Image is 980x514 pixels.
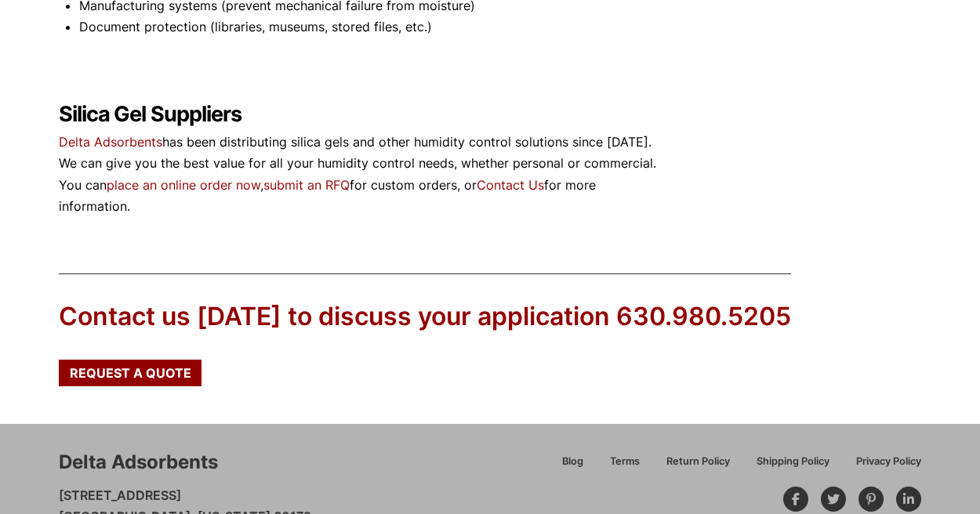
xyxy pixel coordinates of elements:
a: Shipping Policy [743,453,843,480]
h2: Silica Gel Suppliers [59,102,659,128]
span: Blog [562,457,583,467]
a: Blog [549,453,597,480]
li: Document protection (libraries, museums, stored files, etc.) [79,16,658,38]
span: Shipping Policy [757,457,829,467]
a: Request a Quote [59,360,201,386]
span: Return Policy [666,457,730,467]
span: Terms [610,457,640,467]
a: Terms [597,453,653,480]
p: has been distributing silica gels and other humidity control solutions since [DATE]. We can give ... [59,132,659,217]
a: submit an RFQ [263,177,350,193]
div: Contact us [DATE] to discuss your application 630.980.5205 [59,299,791,335]
span: Request a Quote [70,367,191,379]
a: Delta Adsorbents [59,134,162,150]
a: place an online order now [107,177,260,193]
div: Delta Adsorbents [59,449,218,476]
a: Contact Us [477,177,544,193]
span: Privacy Policy [856,457,921,467]
a: Return Policy [653,453,743,480]
a: Privacy Policy [843,453,921,480]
